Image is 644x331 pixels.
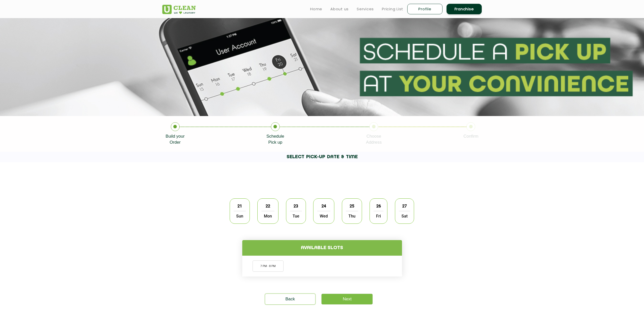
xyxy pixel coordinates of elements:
span: Sun [234,211,246,221]
span: 23 [291,201,301,211]
h1: SELECT PICK-UP DATE & TIME [64,152,580,162]
a: Back [265,294,315,304]
span: Fri [374,211,383,221]
span: 27 [400,201,409,211]
a: Profile [407,4,442,14]
span: Mon [261,211,274,221]
a: About us [330,6,349,12]
img: UClean Laundry and Dry Cleaning [162,5,196,14]
span: 21 [235,201,245,211]
a: Franchise [447,4,482,14]
span: 26 [374,201,383,211]
p: Choose Address [366,133,382,145]
h4: Available slots [242,240,402,256]
a: Next [321,294,373,304]
span: Thu [346,211,358,221]
span: Sat [399,211,410,221]
a: Services [357,6,374,12]
span: 22 [263,201,273,211]
span: Tue [290,211,302,221]
span: Wed [317,211,330,221]
a: Pricing List [382,6,403,12]
p: Confirm [463,133,478,139]
p: Build your Order [166,133,185,145]
span: 24 [319,201,329,211]
li: 7 PM - 8 PM [253,260,284,272]
a: Home [310,6,322,12]
p: Schedule Pick up [266,133,284,145]
span: 25 [347,201,357,211]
